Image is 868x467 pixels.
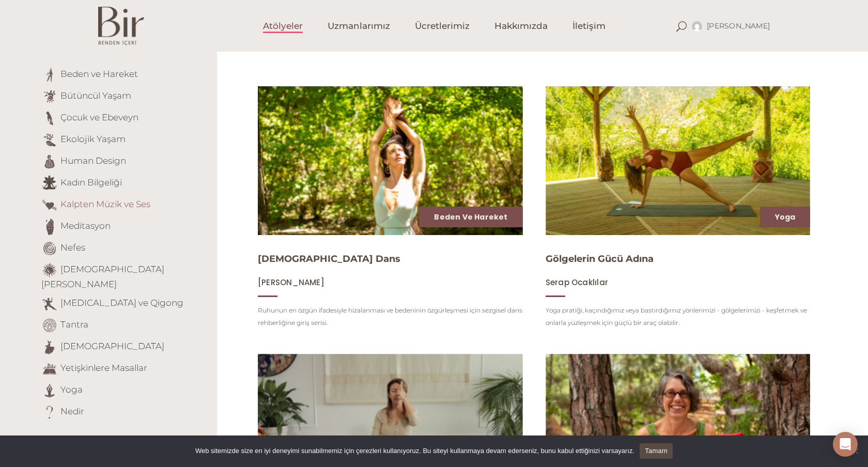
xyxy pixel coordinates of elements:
span: Atölyeler [263,20,303,32]
a: Ekolojik Yaşam [60,134,126,144]
span: Web sitemizde size en iyi deneyimi sunabilmemiz için çerezleri kullanıyoruz. Bu siteyi kullanmaya... [195,446,634,456]
a: Tamam [640,443,673,459]
span: Uzmanlarımız [328,20,390,32]
span: Ücretlerimiz [415,20,470,32]
p: Ruhunun en özgün ifadesiyle hizalanması ve bedeninin özgürleşmesi için sezgisel dans rehberliğine... [258,304,523,329]
a: [DEMOGRAPHIC_DATA] [60,341,164,351]
a: [PERSON_NAME] [258,277,324,287]
span: Hakkımızda [494,20,548,32]
p: Yoga pratiği, kaçındığımız veya bastırdığımız yönlerimizi - gölgelerimizi - keşfetmek ve onlarla ... [546,304,811,329]
a: Nedir [60,406,84,416]
a: Beden ve Hareket [60,69,138,79]
div: Open Intercom Messenger [833,432,858,457]
a: Yoga [775,212,796,222]
a: Beden ve Hareket [434,212,507,222]
a: [MEDICAL_DATA] ve Qigong [60,298,183,308]
a: Meditasyon [60,221,111,231]
span: [PERSON_NAME] [258,277,324,288]
a: Bütüncül Yaşam [60,90,131,101]
a: Tantra [60,319,88,330]
span: İletişim [572,20,606,32]
a: [DEMOGRAPHIC_DATA] Dans [258,253,400,264]
span: [PERSON_NAME] [707,21,770,30]
a: Nefes [60,242,85,253]
a: [DEMOGRAPHIC_DATA][PERSON_NAME] [41,264,164,289]
a: Yoga [60,384,83,395]
a: Kadın Bilgeliği [60,177,122,188]
a: Gölgelerin Gücü Adına [546,253,654,264]
a: Yetişkinlere Masallar [60,363,147,373]
a: Serap Ocaklılar [546,277,608,287]
span: Serap Ocaklılar [546,277,608,288]
a: Kalpten Müzik ve Ses [60,199,150,209]
a: Human Design [60,155,126,166]
a: Çocuk ve Ebeveyn [60,112,138,122]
